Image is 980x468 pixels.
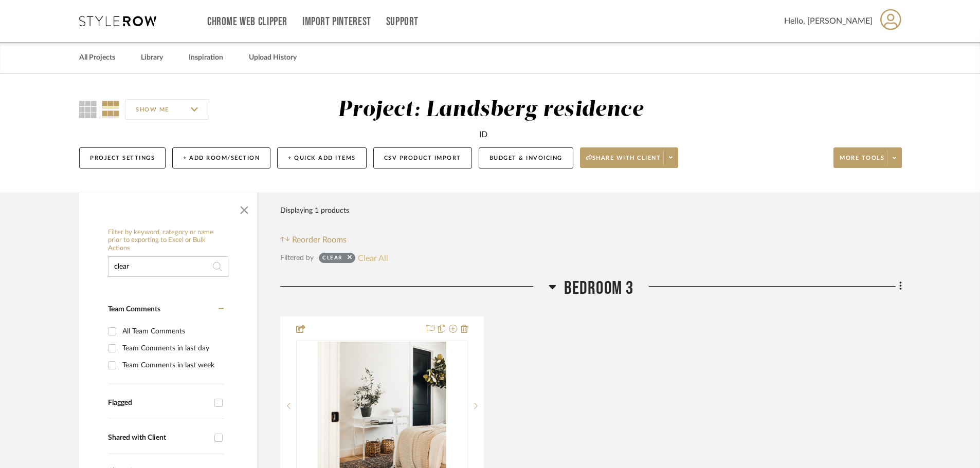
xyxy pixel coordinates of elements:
[280,234,347,246] button: Reorder Rooms
[338,99,643,121] div: Project: Landsberg residence
[122,357,221,373] div: Team Comments in last week
[108,399,209,407] div: Flagged
[277,147,367,169] button: + Quick Add Items
[108,434,209,442] div: Shared with Client
[207,17,287,26] a: Chrome Web Clipper
[322,254,342,265] div: clear
[302,17,371,26] a: Import Pinterest
[358,251,388,265] button: Clear All
[479,147,573,169] button: Budget & Invoicing
[479,128,487,141] div: ID
[108,229,228,253] h6: Filter by keyword, category or name prior to exporting to Excel or Bulk Actions
[141,51,163,65] a: Library
[249,51,297,65] a: Upload History
[108,306,160,313] span: Team Comments
[586,154,661,170] span: Share with client
[373,147,472,169] button: CSV Product Import
[234,198,255,218] button: Close
[280,252,314,264] div: Filtered by
[840,154,884,170] span: More tools
[79,147,166,169] button: Project Settings
[189,51,223,65] a: Inspiration
[386,17,419,26] a: Support
[784,15,873,27] span: Hello, [PERSON_NAME]
[292,234,347,246] span: Reorder Rooms
[280,200,349,221] div: Displaying 1 products
[79,51,115,65] a: All Projects
[122,323,221,340] div: All Team Comments
[108,256,228,277] input: Search within 1 results
[564,277,634,299] span: Bedroom 3
[122,340,221,357] div: Team Comments in last day
[580,147,679,168] button: Share with client
[172,147,270,169] button: + Add Room/Section
[833,147,902,168] button: More tools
